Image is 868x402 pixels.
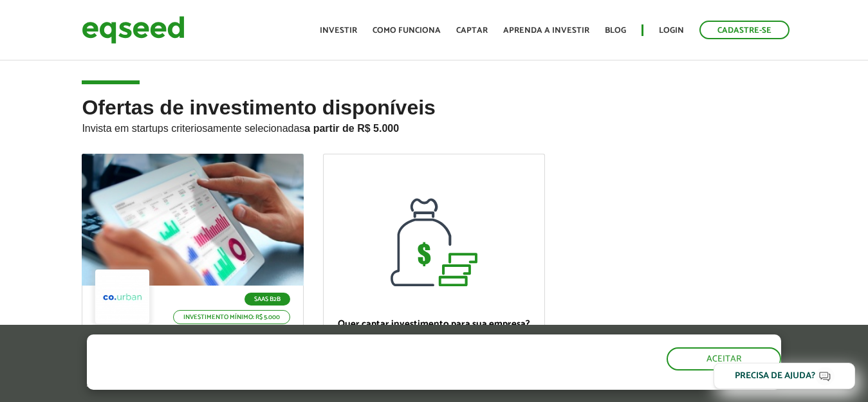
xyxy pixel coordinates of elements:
[82,119,786,134] p: Invista em startups criteriosamente selecionadas
[373,26,441,35] a: Como funciona
[699,21,790,39] a: Cadastre-se
[87,334,504,374] h5: O site da EqSeed utiliza cookies para melhorar sua navegação.
[257,379,405,390] a: política de privacidade e de cookies
[456,26,488,35] a: Captar
[87,378,504,390] p: Ao clicar em "aceitar", você aceita nossa .
[605,26,626,35] a: Blog
[304,123,399,134] strong: a partir de R$ 5.000
[503,26,589,35] a: Aprenda a investir
[245,293,290,306] p: SaaS B2B
[659,26,684,35] a: Login
[82,96,786,154] h2: Ofertas de investimento disponíveis
[337,318,531,330] p: Quer captar investimento para sua empresa?
[320,26,357,35] a: Investir
[173,310,290,324] p: Investimento mínimo: R$ 5.000
[667,347,781,370] button: Aceitar
[82,13,185,47] img: EqSeed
